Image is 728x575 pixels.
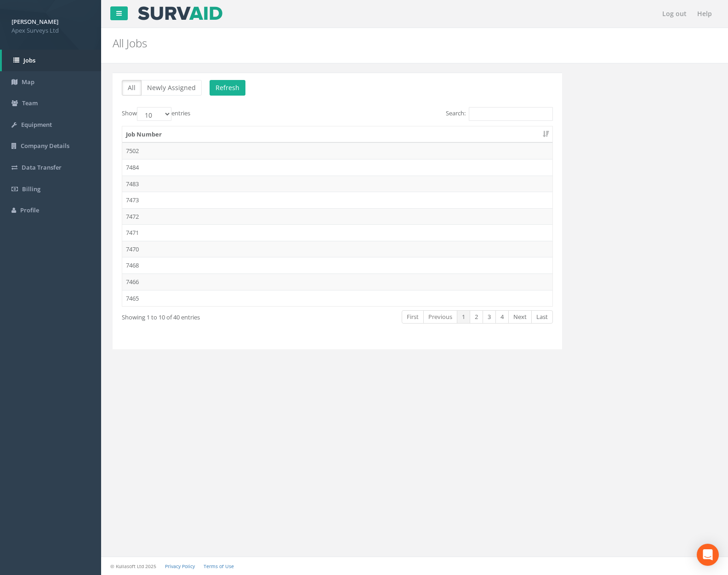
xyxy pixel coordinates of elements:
[122,176,552,192] td: 7483
[22,163,62,171] span: Data Transfer
[210,80,245,96] button: Refresh
[457,310,470,324] a: 1
[122,192,552,208] td: 7473
[122,309,293,322] div: Showing 1 to 10 of 40 entries
[122,107,190,121] label: Show entries
[113,37,614,49] h2: All Jobs
[122,159,552,176] td: 7484
[22,99,38,107] span: Team
[122,208,552,225] td: 7472
[23,56,35,64] span: Jobs
[122,257,552,273] td: 7468
[122,273,552,290] td: 7466
[423,310,457,324] a: Previous
[20,206,39,214] span: Profile
[21,142,69,150] span: Company Details
[469,107,553,121] input: Search:
[122,126,552,143] th: Job Number: activate to sort column ascending
[122,80,142,96] button: All
[11,26,90,35] span: Apex Surveys Ltd
[122,290,552,307] td: 7465
[110,563,156,569] small: © Kullasoft Ltd 2025
[137,107,171,121] select: Showentries
[122,241,552,257] td: 7470
[165,563,195,569] a: Privacy Policy
[402,310,424,324] a: First
[446,107,553,121] label: Search:
[141,80,202,96] button: Newly Assigned
[22,78,34,86] span: Map
[2,50,101,71] a: Jobs
[483,310,496,324] a: 3
[21,120,52,129] span: Equipment
[22,185,40,193] span: Billing
[122,224,552,241] td: 7471
[204,563,234,569] a: Terms of Use
[11,17,58,26] strong: [PERSON_NAME]
[697,544,719,566] div: Open Intercom Messenger
[531,310,553,324] a: Last
[508,310,532,324] a: Next
[470,310,483,324] a: 2
[122,142,552,159] td: 7502
[11,15,90,34] a: [PERSON_NAME] Apex Surveys Ltd
[495,310,509,324] a: 4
